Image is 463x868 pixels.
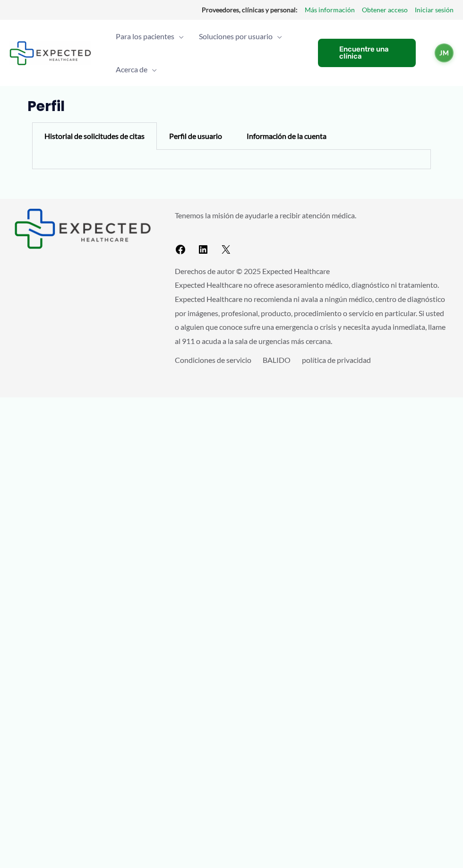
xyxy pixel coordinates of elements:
[44,131,145,140] font: Historial de solicitudes de citas
[9,41,91,65] img: Logotipo de Expected Healthcare: lateral, fuente oscura, tamaño pequeño
[14,208,151,249] aside: Widget de pie de página 1
[305,6,355,14] font: Más información
[27,96,65,116] font: Perfil
[175,266,330,275] font: Derechos de autor © 2025 Expected Healthcare
[175,211,356,220] font: Tenemos la misión de ayudarle a recibir atención médica.
[305,4,355,16] a: Más información
[199,32,273,41] font: Soluciones por usuario
[415,6,454,14] font: Iniciar sesión
[435,43,454,62] a: JM
[318,39,416,67] a: Encuentre una clínica
[116,32,174,41] font: Para los pacientes
[108,20,309,86] nav: Navegación principal del sitio
[175,208,449,259] aside: Widget de pie de página 2
[339,45,389,60] font: Encuentre una clínica
[302,355,371,364] a: política de privacidad
[174,20,184,53] span: Alternar menú
[14,208,151,249] img: Logotipo de Expected Healthcare: lateral, fuente oscura, tamaño pequeño
[439,49,449,57] font: JM
[362,6,408,14] font: Obtener acceso
[415,4,454,16] a: Iniciar sesión
[247,131,326,140] font: Información de la cuenta
[108,53,164,86] a: Acerca deAlternar menú
[175,353,449,388] aside: Widget de pie de página 3
[175,280,446,345] font: Expected Healthcare no ofrece asesoramiento médico, diagnóstico ni tratamiento. Expected Healthca...
[175,355,251,364] a: Condiciones de servicio
[202,6,298,14] font: Proveedores, clínicas y personal:
[191,20,290,53] a: Soluciones por usuarioAlternar menú
[273,20,282,53] span: Alternar menú
[263,355,291,364] a: BALIDO
[147,53,157,86] span: Alternar menú
[116,65,147,74] font: Acerca de
[108,20,191,53] a: Para los pacientesAlternar menú
[169,131,222,140] font: Perfil de usuario
[362,4,408,16] a: Obtener acceso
